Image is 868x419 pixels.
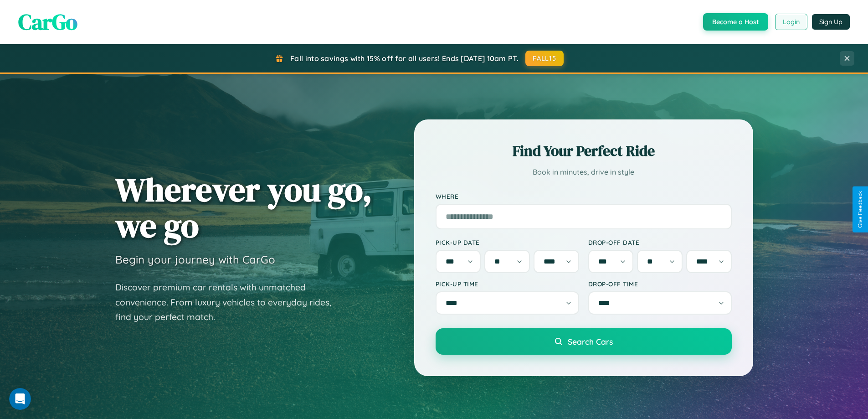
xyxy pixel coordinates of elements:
div: Give Feedback [857,191,863,228]
button: Login [775,14,807,30]
span: Search Cars [568,336,613,347]
h2: Find Your Perfect Ride [436,141,732,161]
iframe: Intercom live chat [9,388,31,410]
label: Pick-up Date [436,238,579,246]
label: Where [436,192,732,200]
span: CarGo [18,7,77,37]
p: Book in minutes, drive in style [436,166,732,179]
label: Drop-off Time [588,280,732,288]
button: Become a Host [703,13,768,31]
button: Search Cars [436,328,732,355]
h3: Begin your journey with CarGo [115,253,275,266]
label: Drop-off Date [588,238,732,246]
h1: Wherever you go, we go [115,171,372,243]
label: Pick-up Time [436,280,579,288]
button: Sign Up [812,14,850,30]
span: Fall into savings with 15% off for all users! Ends [DATE] 10am PT. [290,54,519,63]
p: Discover premium car rentals with unmatched convenience. From luxury vehicles to everyday rides, ... [115,280,343,325]
button: FALL15 [525,51,564,66]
